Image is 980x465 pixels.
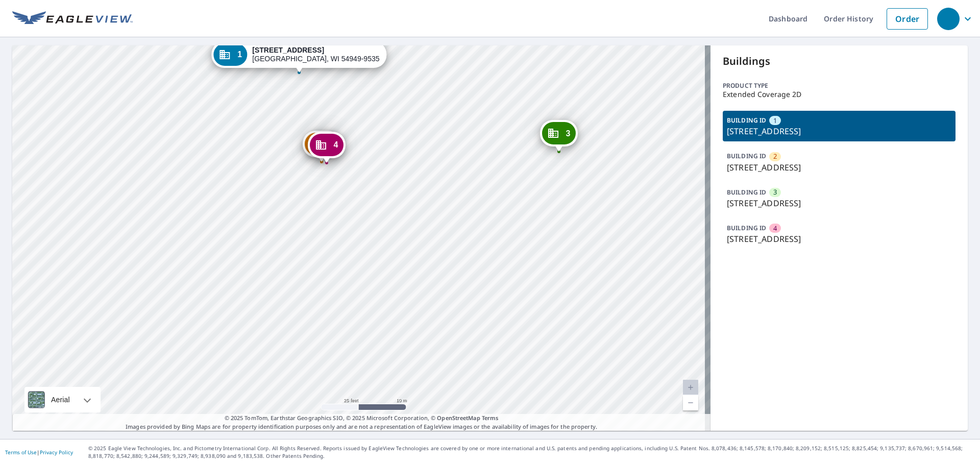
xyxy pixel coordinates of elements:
[437,414,480,422] a: OpenStreetMap
[773,224,777,233] span: 4
[727,125,951,137] p: [STREET_ADDRESS]
[12,11,133,27] img: EV Logo
[24,387,101,412] div: Aerial
[887,8,928,30] a: Order
[303,131,340,162] div: Dropped pin, building 2, Commercial property, 614 S Bridge St Manawa, WI 54949-9535
[727,116,766,125] p: BUILDING ID
[773,116,777,126] span: 1
[773,187,777,197] span: 3
[237,51,242,58] span: 1
[211,41,386,73] div: Dropped pin, building 1, Commercial property, 614 S Bridge St Manawa, WI 54949-9535
[5,449,73,455] p: |
[727,188,766,197] p: BUILDING ID
[727,233,951,245] p: [STREET_ADDRESS]
[12,414,710,431] p: Images provided by Bing Maps are for property identification purposes only and are not a represen...
[683,395,698,410] a: Current Level 20, Zoom Out
[566,130,571,137] span: 3
[773,152,777,161] span: 2
[88,445,975,460] p: © 2025 Eagle View Technologies, Inc. and Pictometry International Corp. All Rights Reserved. Repo...
[683,380,698,395] a: Current Level 20, Zoom In Disabled
[723,81,955,90] p: Product type
[482,414,499,422] a: Terms
[727,152,766,160] p: BUILDING ID
[723,54,955,69] p: Buildings
[40,449,73,456] a: Privacy Policy
[727,197,951,209] p: [STREET_ADDRESS]
[540,120,578,152] div: Dropped pin, building 3, Commercial property, 614 S Bridge St Manawa, WI 54949-9535
[308,132,346,163] div: Dropped pin, building 4, Commercial property, 614 S Bridge St Manawa, WI 54949-9535
[48,387,73,412] div: Aerial
[225,414,499,423] span: © 2025 TomTom, Earthstar Geographics SIO, © 2025 Microsoft Corporation, ©
[252,46,324,54] strong: [STREET_ADDRESS]
[252,46,379,63] div: [GEOGRAPHIC_DATA], WI 54949-9535
[727,224,766,232] p: BUILDING ID
[727,161,951,174] p: [STREET_ADDRESS]
[5,449,37,456] a: Terms of Use
[334,141,338,149] span: 4
[723,90,955,99] p: Extended Coverage 2D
